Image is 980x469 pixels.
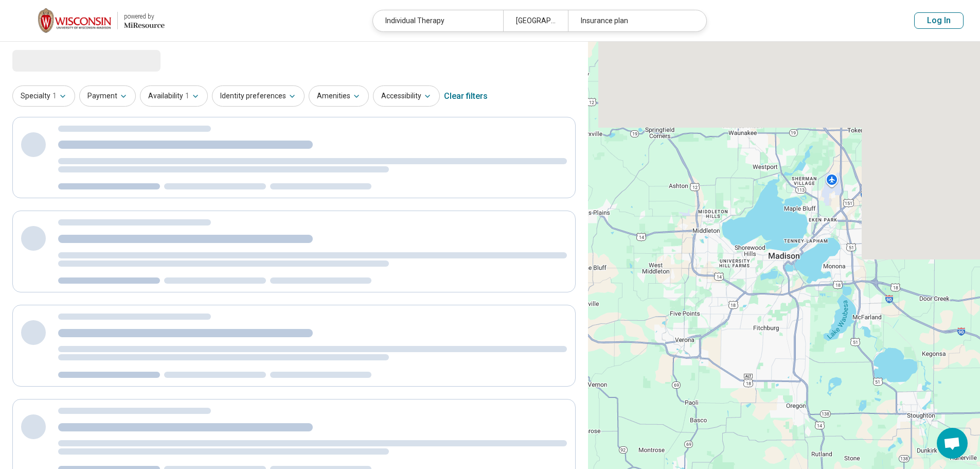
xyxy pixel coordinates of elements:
button: Availability1 [140,85,208,107]
button: Amenities [309,85,369,107]
a: University of Wisconsin-Madisonpowered by [16,8,165,33]
div: Individual Therapy [373,10,503,31]
span: Loading... [12,50,99,71]
div: powered by [124,12,165,21]
button: Specialty1 [12,85,75,107]
button: Payment [79,85,136,107]
div: Clear filters [444,84,488,109]
div: Open chat [937,428,968,459]
div: [GEOGRAPHIC_DATA], [GEOGRAPHIC_DATA] [503,10,568,31]
span: 1 [185,91,189,101]
img: University of Wisconsin-Madison [38,8,111,33]
div: Insurance plan [568,10,698,31]
button: Accessibility [373,85,440,107]
button: Log In [914,12,964,29]
span: 1 [52,91,57,101]
button: Identity preferences [212,85,305,107]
